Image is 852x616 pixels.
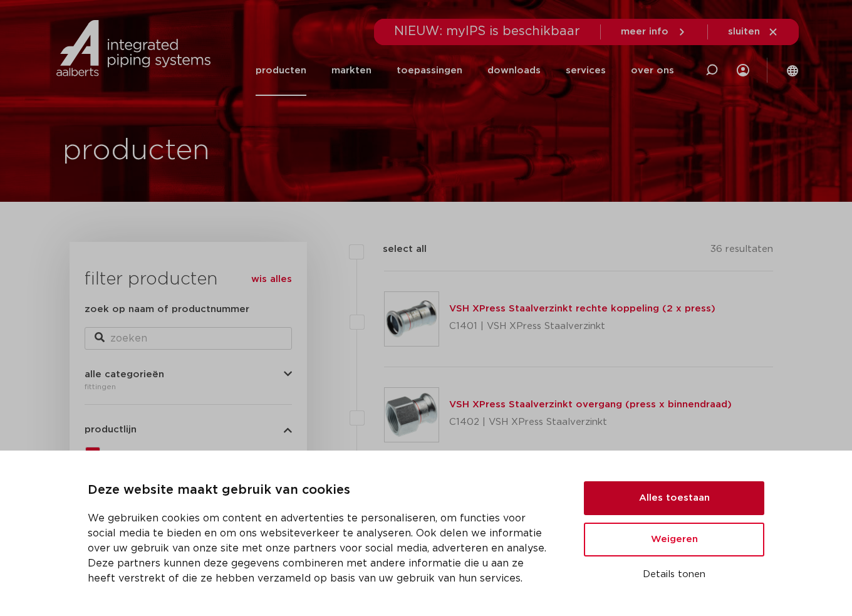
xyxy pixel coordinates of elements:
div: fittingen [85,379,292,394]
a: services [566,45,606,96]
p: 36 resultaten [710,242,773,261]
button: productlijn [85,425,292,434]
img: Thumbnail for VSH XPress Staalverzinkt overgang (press x binnendraad) [385,388,439,442]
p: C1402 | VSH XPress Staalverzinkt [449,412,732,432]
p: C1401 | VSH XPress Staalverzinkt [449,316,715,337]
span: NIEUW: myIPS is beschikbaar [394,25,580,38]
a: VSH XPress Staalverzinkt rechte koppeling (2 x press) [449,304,715,313]
p: We gebruiken cookies om content en advertenties te personaliseren, om functies voor social media ... [88,511,554,586]
button: Details tonen [584,564,764,585]
span: sluiten [728,27,760,36]
span: meer info [621,27,668,36]
h1: producten [63,131,210,171]
span: productlijn [85,425,137,434]
a: sluiten [728,26,779,38]
span: alle categorieën [85,370,164,379]
div: my IPS [737,45,749,96]
h3: filter producten [85,267,292,292]
nav: Menu [256,45,674,96]
a: downloads [487,45,541,96]
button: Weigeren [584,523,764,556]
button: Alles toestaan [584,481,764,515]
a: wis alles [251,272,292,287]
a: toepassingen [397,45,462,96]
label: select all [364,242,427,257]
label: zoek op naam of productnummer [85,302,249,317]
img: Thumbnail for VSH XPress Staalverzinkt rechte koppeling (2 x press) [385,292,439,346]
a: over ons [631,45,674,96]
button: alle categorieën [85,370,292,379]
a: meer info [621,26,687,38]
a: VSH XPress Staalverzinkt overgang (press x binnendraad) [449,400,732,409]
input: zoeken [85,327,292,350]
a: producten [256,45,306,96]
a: markten [331,45,371,96]
p: Deze website maakt gebruik van cookies [88,481,554,501]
